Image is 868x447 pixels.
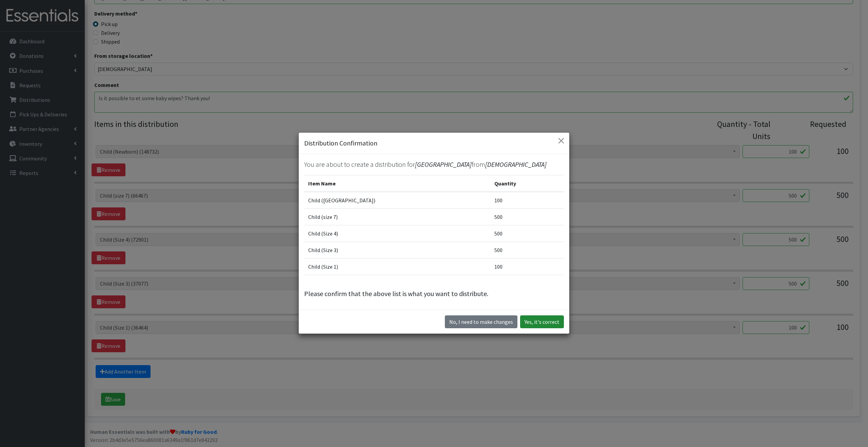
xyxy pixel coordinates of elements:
[490,225,564,242] td: 500
[304,138,377,148] h5: Distribution Confirmation
[445,315,517,328] button: No I need to make changes
[490,208,564,225] td: 500
[490,192,564,209] td: 100
[490,175,564,192] th: Quantity
[485,160,547,169] span: [DEMOGRAPHIC_DATA]
[304,258,490,275] td: Child (Size 1)
[520,315,564,328] button: Yes, it's correct
[304,208,490,225] td: Child (size 7)
[304,289,564,299] p: Please confirm that the above list is what you want to distribute.
[490,242,564,258] td: 500
[304,225,490,242] td: Child (Size 4)
[304,192,490,209] td: Child ([GEOGRAPHIC_DATA])
[304,242,490,258] td: Child (Size 3)
[304,175,490,192] th: Item Name
[415,160,472,169] span: [GEOGRAPHIC_DATA]
[490,258,564,275] td: 100
[556,135,567,146] button: Close
[304,159,564,170] p: You are about to create a distribution for from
